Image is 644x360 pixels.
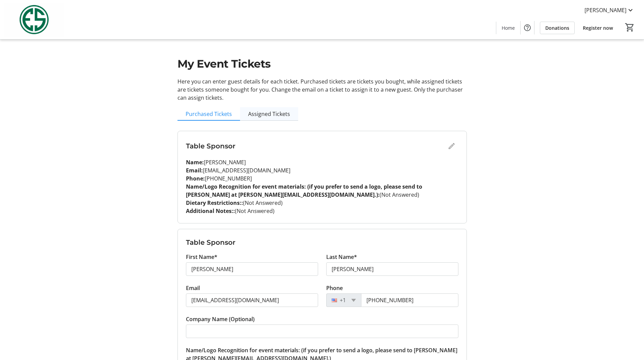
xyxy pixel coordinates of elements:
[361,293,458,307] input: (201) 555-0123
[585,6,626,14] span: [PERSON_NAME]
[186,111,232,117] span: Purchased Tickets
[248,111,290,117] span: Assigned Tickets
[186,199,243,207] strong: Dietary Restrictions::
[243,199,283,207] span: (Not Answered)
[326,284,343,292] label: Phone
[540,22,575,34] a: Donations
[186,166,458,174] p: [EMAIL_ADDRESS][DOMAIN_NAME]
[177,56,467,72] h1: My Event Tickets
[186,253,217,261] label: First Name*
[380,191,419,198] span: (Not Answered)
[186,284,200,292] label: Email
[496,22,520,34] a: Home
[624,21,636,33] button: Cart
[186,237,458,247] h3: Table Sponsor
[186,158,458,166] p: [PERSON_NAME]
[186,315,255,323] label: Company Name (Optional)
[186,159,204,166] strong: Name:
[186,141,445,151] h3: Table Sponsor
[186,207,235,215] strong: Additional Notes::
[583,24,613,31] span: Register now
[521,21,534,34] button: Help
[186,174,458,183] p: [PHONE_NUMBER]
[235,207,275,215] span: (Not Answered)
[177,77,467,102] p: Here you can enter guest details for each ticket. Purchased tickets are tickets you bought, while...
[186,183,422,198] strong: Name/Logo Recognition for event materials: (if you prefer to send a logo, please send to [PERSON_...
[577,22,618,34] a: Register now
[186,167,203,174] strong: Email:
[545,24,569,31] span: Donations
[326,253,357,261] label: Last Name*
[186,175,205,182] strong: Phone:
[579,5,640,16] button: [PERSON_NAME]
[502,24,515,31] span: Home
[4,3,64,37] img: Evans Scholars Foundation's Logo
